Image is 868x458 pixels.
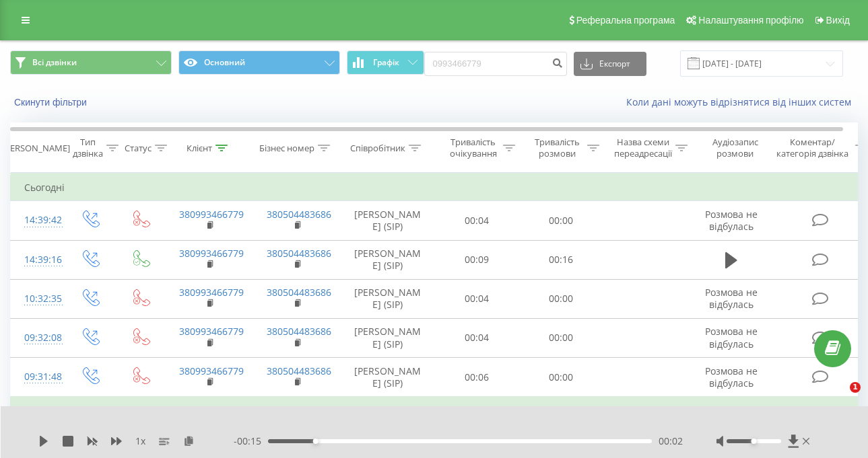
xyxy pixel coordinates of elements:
span: Розмова не відбулась [705,208,758,233]
div: 09:31:48 [24,364,51,390]
a: 380993466779 [179,247,244,260]
td: [PERSON_NAME] (SIP) [341,201,435,240]
div: Аудіозапис розмови [702,137,768,159]
span: Вихід [826,15,850,26]
span: Розмова не відбулась [705,325,758,350]
div: 14:39:16 [24,247,51,273]
td: 00:16 [519,240,603,279]
button: Всі дзвінки [10,50,172,75]
td: 00:00 [519,279,603,318]
td: 00:06 [435,358,519,397]
a: 380504483686 [267,247,331,260]
a: 380993466779 [179,325,244,338]
div: Співробітник [350,143,405,154]
div: Accessibility label [313,438,319,444]
td: [PERSON_NAME] (SIP) [341,358,435,397]
span: - 00:15 [234,434,268,448]
span: Реферальна програма [576,15,675,26]
span: 1 x [135,434,145,448]
a: 380504483686 [267,208,331,221]
span: Налаштування профілю [698,15,803,26]
div: Тривалість очікування [446,137,500,159]
td: [PERSON_NAME] (SIP) [341,240,435,279]
td: 00:00 [519,201,603,240]
a: 380504483686 [267,286,331,299]
div: Тривалість розмови [531,137,584,159]
span: Графік [373,58,399,67]
div: Тип дзвінка [73,137,103,159]
span: Розмова не відбулась [705,365,758,389]
td: 00:04 [435,201,519,240]
a: 380504483686 [267,365,331,377]
td: 00:00 [519,318,603,357]
button: Основний [178,50,340,75]
div: 10:32:35 [24,286,51,312]
a: 380993466779 [179,365,244,377]
div: Бізнес номер [259,143,314,154]
span: 00:02 [659,434,683,448]
td: 00:04 [435,318,519,357]
div: Accessibility label [752,438,757,444]
span: 1 [850,382,861,393]
td: [PERSON_NAME] (SIP) [341,279,435,318]
div: Клієнт [187,143,212,154]
div: Коментар/категорія дзвінка [773,137,852,159]
button: Скинути фільтри [10,96,94,108]
td: 00:00 [519,358,603,397]
div: [PERSON_NAME] [2,143,70,154]
div: Статус [125,143,152,154]
div: 09:32:08 [24,325,51,351]
span: Розмова не відбулась [705,286,758,311]
a: 380504483686 [267,325,331,338]
button: Графік [347,50,424,75]
a: 380993466779 [179,286,244,299]
span: Всі дзвінки [32,57,77,68]
td: 00:04 [435,279,519,318]
div: 14:39:42 [24,207,51,233]
button: Експорт [574,52,646,76]
td: [PERSON_NAME] (SIP) [341,318,435,357]
iframe: Intercom live chat [822,382,855,414]
input: Пошук за номером [424,52,567,76]
a: Коли дані можуть відрізнятися вiд інших систем [626,96,858,108]
td: 00:09 [435,240,519,279]
div: Назва схеми переадресації [614,137,672,159]
a: 380993466779 [179,208,244,221]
